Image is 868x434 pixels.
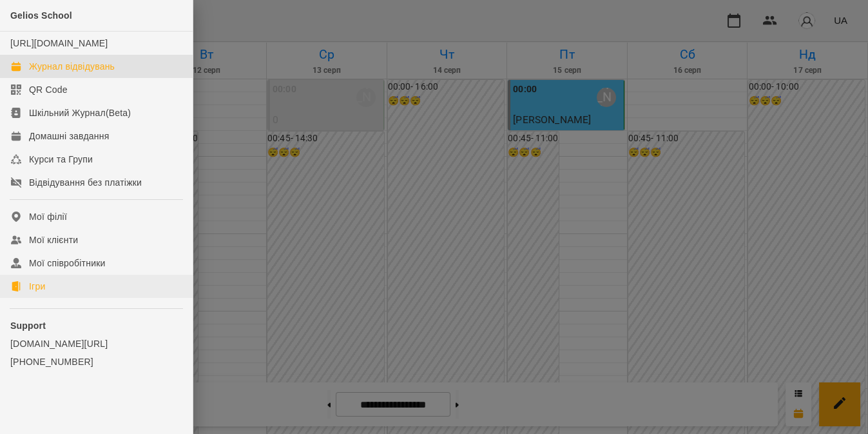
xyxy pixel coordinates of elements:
[29,153,93,166] div: Курси та Групи
[10,10,72,21] span: Gelios School
[29,257,106,270] div: Мої співробітники
[29,210,67,223] div: Мої філії
[29,233,78,246] div: Мої клієнти
[10,38,108,48] a: [URL][DOMAIN_NAME]
[29,106,131,119] div: Шкільний Журнал(Beta)
[29,83,68,96] div: QR Code
[10,337,182,350] a: [DOMAIN_NAME][URL]
[10,319,182,332] p: Support
[29,60,115,73] div: Журнал відвідувань
[10,355,182,368] a: [PHONE_NUMBER]
[29,130,109,143] div: Домашні завдання
[29,280,45,293] div: Ігри
[29,176,142,189] div: Відвідування без платіжки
